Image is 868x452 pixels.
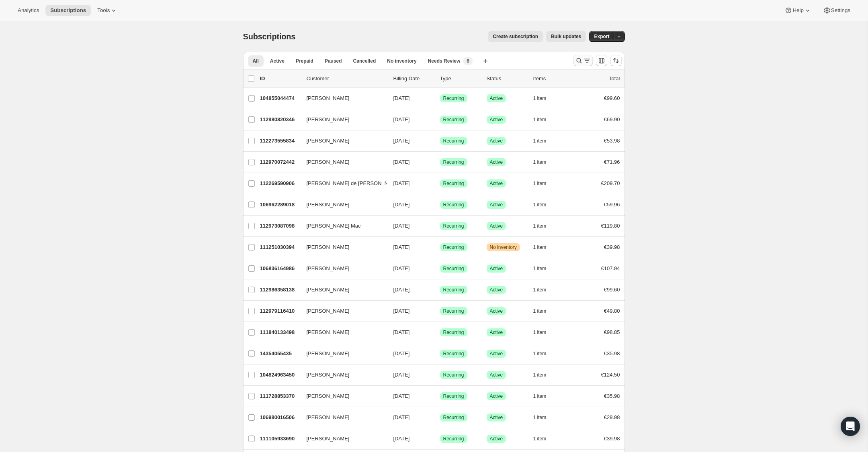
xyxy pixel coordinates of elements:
div: 104855044474[PERSON_NAME][DATE]SuccessRecurringSuccessActive1 item€99.60 [260,93,620,104]
p: 111840133498 [260,328,300,336]
span: Recurring [443,393,464,399]
span: Subscriptions [50,7,86,14]
div: 112970072442[PERSON_NAME][DATE]SuccessRecurringSuccessActive1 item€71.96 [260,157,620,168]
button: 1 item [533,263,555,274]
span: Recurring [443,116,464,123]
div: 111840133498[PERSON_NAME][DATE]SuccessRecurringSuccessActive1 item€98.85 [260,327,620,338]
span: Analytics [18,7,39,14]
p: Customer [307,75,387,83]
span: 1 item [533,223,547,229]
span: Active [490,414,503,421]
button: Create subscription [488,31,543,42]
span: Recurring [443,265,464,272]
div: 112986358138[PERSON_NAME][DATE]SuccessRecurringSuccessActive1 item€99.60 [260,284,620,295]
p: 112273555834 [260,137,300,145]
span: €35.98 [604,350,620,356]
button: Settings [818,5,855,16]
span: [PERSON_NAME] [307,350,350,358]
p: ID [260,75,300,83]
span: Help [792,7,803,14]
span: 1 item [533,244,547,250]
span: Recurring [443,138,464,144]
div: 111251030394[PERSON_NAME][DATE]SuccessRecurringWarningNo inventory1 item€39.98 [260,242,620,253]
span: [DATE] [393,329,410,335]
span: Active [490,180,503,187]
span: [PERSON_NAME] [307,243,350,251]
button: 1 item [533,391,555,402]
button: [PERSON_NAME] [302,326,382,339]
span: 1 item [533,265,547,272]
span: [DATE] [393,265,410,271]
span: 1 item [533,350,547,357]
div: 112980820346[PERSON_NAME][DATE]SuccessRecurringSuccessActive1 item€69.90 [260,114,620,125]
button: [PERSON_NAME] [302,369,382,381]
button: 1 item [533,220,555,232]
span: Paused [325,58,342,64]
div: IDCustomerBilling DateTypeStatusItemsTotal [260,75,620,83]
p: 111105933690 [260,435,300,443]
p: 106962289018 [260,201,300,209]
span: [PERSON_NAME] [307,392,350,400]
button: [PERSON_NAME] [302,347,382,360]
button: [PERSON_NAME] [302,432,382,445]
span: Active [490,265,503,272]
div: 106836164986[PERSON_NAME][DATE]SuccessRecurringSuccessActive1 item€107.94 [260,263,620,274]
span: €99.60 [604,95,620,101]
span: Recurring [443,223,464,229]
span: [PERSON_NAME] [307,328,350,336]
span: Bulk updates [551,33,581,40]
span: €71.96 [604,159,620,165]
span: Recurring [443,244,464,250]
button: 1 item [533,93,555,104]
span: Prepaid [296,58,313,64]
button: [PERSON_NAME] [302,241,382,254]
span: 1 item [533,202,547,208]
span: Active [270,58,285,64]
span: Recurring [443,287,464,293]
button: 1 item [533,242,555,253]
span: [DATE] [393,180,410,186]
span: [PERSON_NAME] [307,307,350,315]
button: Customize table column order and visibility [596,55,607,66]
button: Search and filter results [573,55,593,66]
button: 1 item [533,369,555,381]
span: [PERSON_NAME] [307,137,350,145]
button: [PERSON_NAME] [302,411,382,424]
span: 1 item [533,329,547,336]
p: Status [487,75,527,83]
span: 1 item [533,414,547,421]
span: Active [490,287,503,293]
div: 14354055435[PERSON_NAME][DATE]SuccessRecurringSuccessActive1 item€35.98 [260,348,620,359]
span: [PERSON_NAME] de [PERSON_NAME] [307,179,401,187]
span: 1 item [533,180,547,187]
span: [DATE] [393,223,410,229]
span: No inventory [387,58,416,64]
p: 112980820346 [260,116,300,124]
span: €69.90 [604,116,620,122]
button: 1 item [533,157,555,168]
span: €35.98 [604,393,620,399]
span: Active [490,159,503,165]
span: 1 item [533,138,547,144]
span: [DATE] [393,116,410,122]
span: Recurring [443,414,464,421]
div: 106980016506[PERSON_NAME][DATE]SuccessRecurringSuccessActive1 item€29.98 [260,412,620,423]
div: 106962289018[PERSON_NAME][DATE]SuccessRecurringSuccessActive1 item€59.96 [260,199,620,210]
span: [PERSON_NAME] [307,201,350,209]
p: Billing Date [393,75,434,83]
span: [PERSON_NAME] [307,371,350,379]
span: Active [490,372,503,378]
span: €99.60 [604,287,620,293]
span: All [253,58,259,64]
span: [PERSON_NAME] [307,435,350,443]
span: [DATE] [393,244,410,250]
span: Active [490,350,503,357]
span: [PERSON_NAME] [307,94,350,102]
span: [PERSON_NAME] [307,116,350,124]
div: 112273555834[PERSON_NAME][DATE]SuccessRecurringSuccessActive1 item€53.98 [260,135,620,147]
span: Active [490,393,503,399]
span: €59.96 [604,202,620,208]
p: Total [609,75,620,83]
span: Active [490,308,503,314]
p: 112979116410 [260,307,300,315]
